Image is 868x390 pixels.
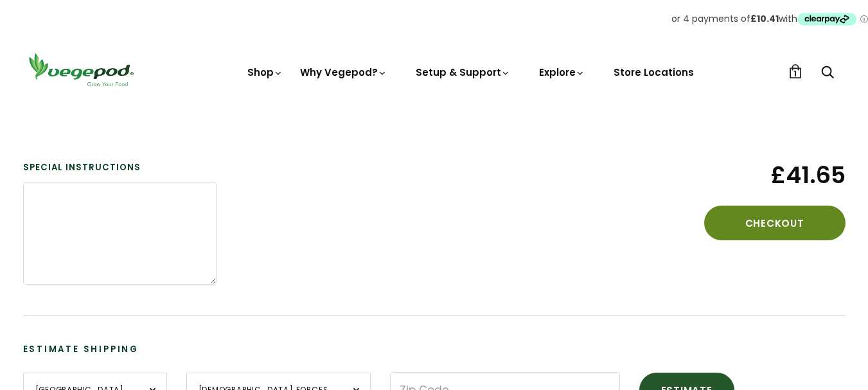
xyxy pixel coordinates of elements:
[416,66,511,79] a: Setup & Support
[539,66,585,79] a: Explore
[23,161,217,174] label: Special instructions
[23,51,139,88] img: Vegepod
[821,66,834,80] a: Search
[793,67,797,80] span: 1
[788,64,802,78] a: 1
[704,206,846,240] button: Checkout
[23,343,846,356] h3: Estimate Shipping
[614,66,694,79] a: Store Locations
[651,161,845,189] span: £41.65
[247,66,283,79] a: Shop
[300,66,387,79] a: Why Vegepod?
